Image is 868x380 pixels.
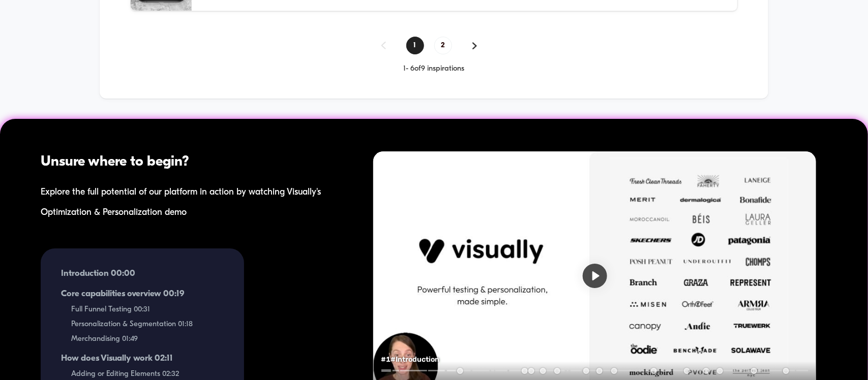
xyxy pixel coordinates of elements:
[61,354,224,364] span: How does Visually work 02:11
[71,335,224,343] span: Merchandising 01:49
[434,37,452,54] span: 2
[71,305,224,314] span: Full Funnel Testing 00:31
[41,152,330,172] div: Unsure where to begin?
[130,65,737,73] div: 1 - 6 of 9 inspirations
[41,182,330,223] div: Explore the full potential of our platform in action by watching Visually's Optimization & Person...
[71,370,224,378] span: Adding or Editing Elements 02:32
[406,37,424,54] span: 1
[472,42,477,49] img: pagination forward
[61,289,224,299] span: Core capabilities overview 00:19
[61,269,224,279] span: Introduction 00:00
[71,320,224,329] span: Personalization & Segmentation 01:18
